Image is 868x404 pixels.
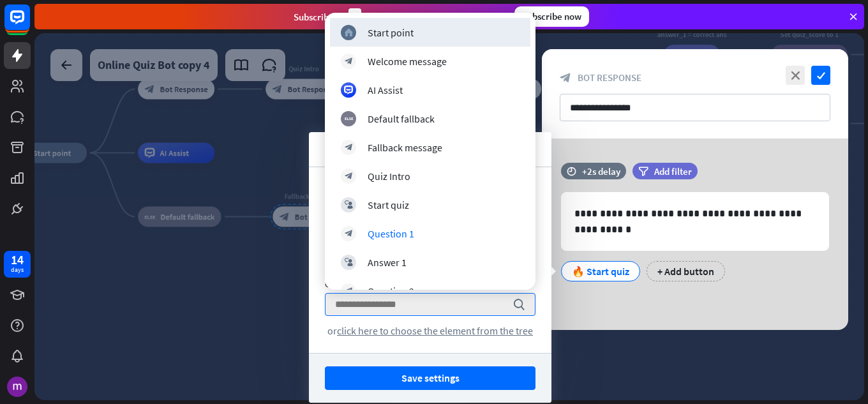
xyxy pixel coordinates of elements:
[348,8,361,26] div: 3
[582,165,620,177] div: +2s delay
[345,229,353,237] i: block_bot_response
[811,66,830,85] i: check
[294,8,504,26] div: Subscribe in days to get your first month for $1
[368,55,447,68] div: Welcome message
[325,366,535,390] button: Save settings
[368,26,414,39] div: Start point
[368,285,414,297] div: Question 2
[368,112,435,125] div: Default fallback
[368,198,409,211] div: Start quiz
[560,72,571,84] i: block_bot_response
[368,256,407,269] div: Answer 1
[4,251,31,278] a: 14 days
[578,71,641,84] span: Bot Response
[345,287,353,295] i: block_bot_response
[345,57,353,65] i: block_bot_response
[567,167,576,176] i: time
[11,254,24,266] div: 14
[638,167,648,176] i: filter
[11,266,24,274] div: days
[647,261,725,281] div: + Add button
[368,227,414,240] div: Question 1
[345,200,353,209] i: block_user_input
[514,6,589,27] div: Subscribe now
[345,172,353,180] i: block_bot_response
[345,114,353,123] i: block_fallback
[654,165,692,177] span: Add filter
[368,170,410,183] div: Quiz Intro
[325,324,535,337] div: or
[345,258,353,266] i: block_user_input
[10,5,49,43] button: Open LiveChat chat widget
[572,262,629,281] div: 🔥 Start quiz
[368,141,442,154] div: Fallback message
[337,324,533,337] span: click here to choose the element from the tree
[368,84,403,96] div: AI Assist
[345,143,353,151] i: block_bot_response
[345,28,353,36] i: home_2
[786,66,805,85] i: close
[513,298,525,311] i: search
[325,278,535,290] div: Go to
